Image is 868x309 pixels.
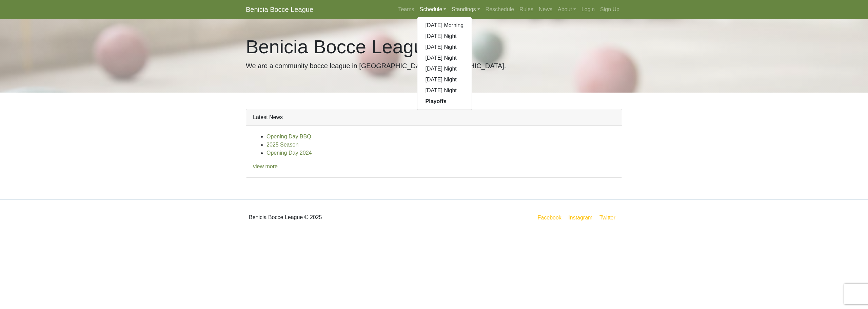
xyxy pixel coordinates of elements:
a: Login [579,3,597,16]
a: Rules [517,3,536,16]
a: Playoffs [417,96,472,107]
div: Latest News [246,109,622,126]
a: [DATE] Night [417,85,472,96]
a: Sign Up [597,3,622,16]
a: 2025 Season [267,142,298,148]
a: Instagram [567,213,594,222]
a: [DATE] Night [417,53,472,63]
a: [DATE] Night [417,42,472,53]
a: Reschedule [483,3,517,16]
a: Standings [449,3,482,16]
a: [DATE] Night [417,74,472,85]
a: Opening Day 2024 [267,150,312,156]
a: [DATE] Night [417,63,472,74]
a: News [536,3,555,16]
a: Schedule [417,3,449,16]
div: Benicia Bocce League © 2025 [241,205,434,230]
a: Benicia Bocce League [246,3,313,16]
a: Teams [395,3,417,16]
a: [DATE] Morning [417,20,472,31]
a: [DATE] Night [417,31,472,42]
a: view more [253,163,278,169]
a: About [555,3,579,16]
a: Twitter [598,213,621,222]
strong: Playoffs [426,98,447,104]
h1: Benicia Bocce League [246,35,622,58]
a: Opening Day BBQ [267,134,311,139]
div: Schedule [417,17,472,110]
a: Facebook [536,213,563,222]
p: We are a community bocce league in [GEOGRAPHIC_DATA], [GEOGRAPHIC_DATA]. [246,61,622,71]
